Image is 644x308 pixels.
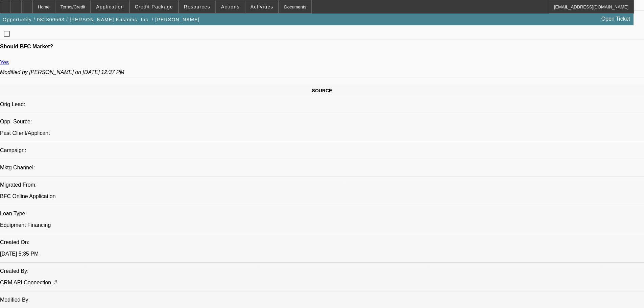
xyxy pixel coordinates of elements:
button: Resources [179,0,215,13]
span: Application [96,4,124,9]
button: Actions [216,0,245,13]
span: Resources [184,4,210,9]
button: Activities [245,0,279,13]
button: Application [91,0,129,13]
span: Actions [221,4,240,9]
span: Credit Package [135,4,173,9]
span: Opportunity / 082300563 / [PERSON_NAME] Kustoms, Inc. / [PERSON_NAME] [3,17,200,22]
button: Credit Package [130,0,178,13]
span: SOURCE [312,88,332,93]
a: Open Ticket [599,13,633,25]
span: Activities [251,4,273,9]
